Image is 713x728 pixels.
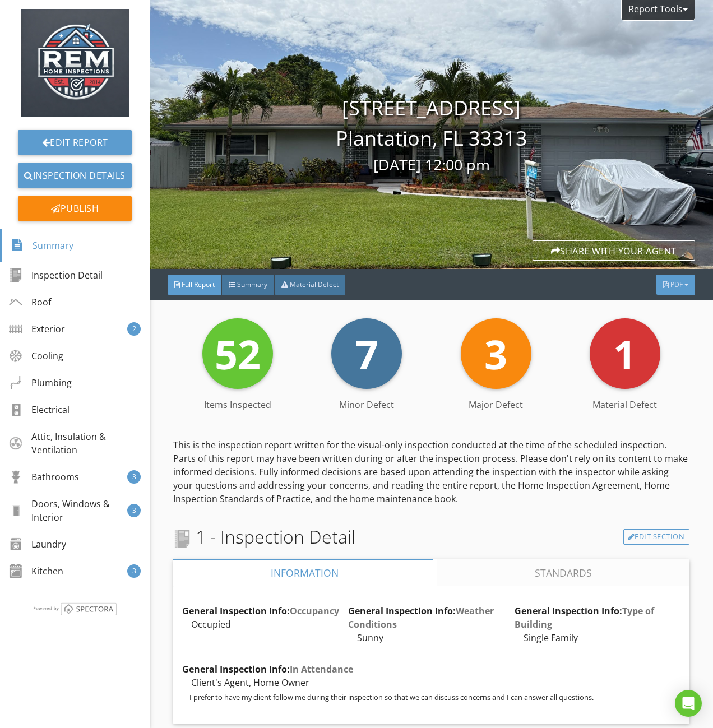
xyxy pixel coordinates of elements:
[290,663,353,675] span: In Attendance
[9,430,141,457] div: Attic, Insulation & Ventilation
[484,326,507,381] span: 3
[515,605,654,630] span: Type of Building
[182,618,348,631] div: Occupied
[127,470,141,484] div: 3
[613,326,636,381] span: 1
[11,236,73,255] div: Summary
[182,605,339,617] strong: General Inspection Info:
[9,376,72,389] div: Plumbing
[9,497,127,524] div: Doors, Windows & Interior
[18,130,132,155] a: Edit Report
[237,280,267,289] span: Summary
[9,295,51,309] div: Roof
[127,504,141,517] div: 3
[675,690,702,717] div: Open Intercom Messenger
[515,605,654,630] strong: General Inspection Info:
[9,537,66,551] div: Laundry
[173,398,302,411] div: Items Inspected
[18,196,132,221] div: Publish
[9,403,70,416] div: Electrical
[437,559,690,586] a: Standards
[127,322,141,336] div: 2
[302,398,431,411] div: Minor Defect
[21,9,129,117] img: REM%20NEW%20LOGO%20.png
[173,438,689,506] p: This is the inspection report written for the visual-only inspection conducted at the time of the...
[623,529,690,545] a: Edit Section
[9,322,65,336] div: Exterior
[432,398,561,411] div: Major Defect
[533,240,695,261] div: Share with your agent
[290,605,339,617] span: Occupancy
[9,349,63,363] div: Cooling
[515,631,680,644] div: Single Family
[189,693,680,702] p: I prefer to have my client follow me during their inspection so that we can discuss concerns and ...
[215,326,261,381] span: 52
[348,605,494,630] strong: General Inspection Info:
[182,676,680,689] div: Client's Agent, Home Owner
[9,564,63,578] div: Kitchen
[32,602,117,615] img: powered_by_spectora_2.png
[18,163,132,188] a: Inspection Details
[173,523,355,550] span: 1 - Inspection Detail
[561,398,689,411] div: Material Defect
[9,470,79,484] div: Bathrooms
[290,280,339,289] span: Material Defect
[182,280,215,289] span: Full Report
[670,280,683,289] span: PDF
[182,663,353,675] strong: General Inspection Info:
[127,564,141,578] div: 3
[355,326,378,381] span: 7
[150,154,713,177] div: [DATE] 12:00 pm
[9,268,103,282] div: Inspection Detail
[150,93,713,177] div: [STREET_ADDRESS] Plantation, FL 33313
[348,631,514,644] div: Sunny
